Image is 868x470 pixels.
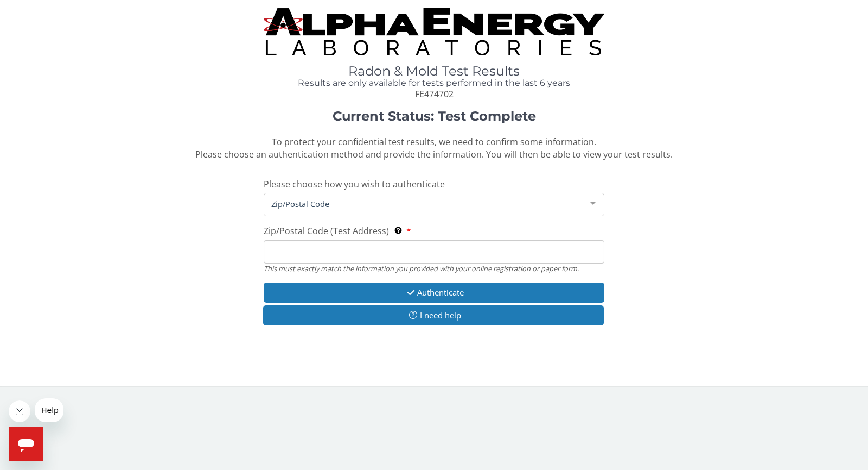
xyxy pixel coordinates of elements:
span: Zip/Postal Code (Test Address) [264,225,389,237]
h1: Radon & Mold Test Results [264,64,604,78]
span: FE474702 [415,88,454,100]
h4: Results are only available for tests performed in the last 6 years [264,78,604,88]
img: TightCrop.jpg [264,8,604,55]
iframe: Button to launch messaging window [9,427,43,461]
strong: Current Status: Test Complete [333,108,536,124]
span: Zip/Postal Code [269,198,582,210]
span: Please choose how you wish to authenticate [264,178,445,190]
button: I need help [263,305,604,325]
iframe: Message from company [35,398,63,422]
span: To protect your confidential test results, we need to confirm some information. Please choose an ... [195,136,673,160]
div: This must exactly match the information you provided with your online registration or paper form. [264,264,604,273]
button: Authenticate [264,283,604,303]
iframe: Close message [9,400,30,422]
